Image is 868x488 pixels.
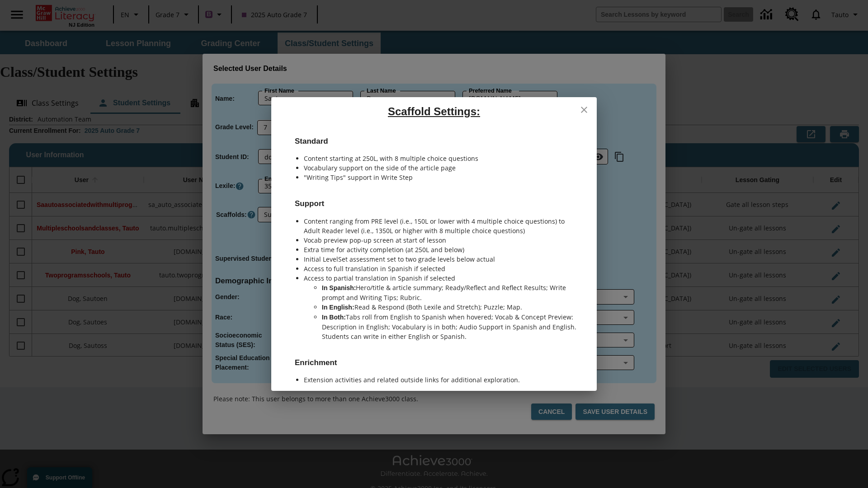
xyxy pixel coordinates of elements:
[304,273,582,283] li: Access to partial translation in Spanish if selected
[304,235,582,245] li: Vocab preview pop-up screen at start of lesson
[322,314,346,321] b: In Both:
[322,312,582,341] li: Tabs roll from English to Spanish when hovered; Vocab & Concept Preview: Description in English; ...
[304,154,582,163] li: Content starting at 250L, with 8 multiple choice questions
[304,173,582,182] li: "Writing Tips" support in Write Step
[322,302,582,312] li: Read & Respond (Both Lexile and Stretch); Puzzle; Map.
[304,375,582,385] li: Extension activities and related outside links for additional exploration.
[286,347,582,369] h6: Enrichment
[304,245,582,254] li: Extra time for activity completion (at 250L and below)
[286,188,582,210] h6: Support
[322,284,356,291] b: In Spanish:
[304,163,582,173] li: Vocabulary support on the side of the article page
[286,126,582,147] h6: Standard
[304,264,582,273] li: Access to full translation in Spanish if selected
[322,304,354,311] b: In English:
[322,283,582,302] li: Hero/title & article summary; Ready/Reflect and Reflect Results; Write prompt and Writing Tips; R...
[304,254,582,264] li: Initial LevelSet assessment set to two grade levels below actual
[271,97,597,126] h5: Scaffold Settings:
[575,101,593,119] button: close
[304,216,582,235] li: Content ranging from PRE level (i.e., 150L or lower with 4 multiple choice questions) to Adult Re...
